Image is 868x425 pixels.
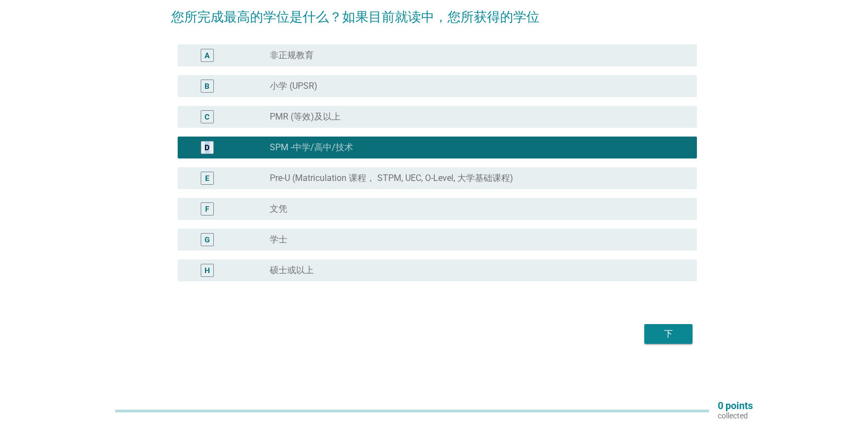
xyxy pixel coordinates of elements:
p: collected [718,411,753,421]
label: 非正规教育 [270,50,314,61]
div: A [205,50,209,61]
div: B [205,81,209,92]
label: Pre-U (Matriculation 课程， STPM, UEC, O-Level, 大学基础课程) [270,173,513,184]
div: 下 [653,327,684,341]
div: G [205,234,210,246]
label: 学士 [270,234,287,245]
div: D [205,142,209,154]
div: C [205,111,209,123]
label: 硕士或以上 [270,265,314,276]
p: 0 points [718,401,753,411]
button: 下 [644,324,693,344]
label: SPM -中学/高中/技术 [270,142,353,153]
label: PMR (等效)及以上 [270,111,341,122]
label: 小学 (UPSR) [270,81,317,92]
div: F [205,203,209,215]
div: E [205,173,209,184]
div: H [205,265,210,276]
label: 文凭 [270,203,287,214]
